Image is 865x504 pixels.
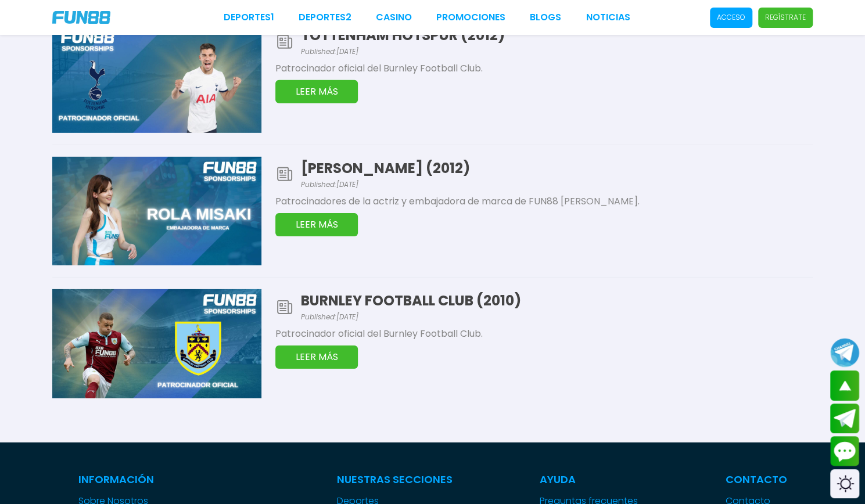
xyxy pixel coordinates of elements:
a: Deportes1 [224,10,274,24]
button: scroll up [830,370,859,401]
button: Contact customer service [830,436,859,466]
p: Patrocinadores de la actriz y embajadora de marca de FUN88 [PERSON_NAME]. [275,195,813,208]
span: Published: [DATE] [301,46,813,57]
a: Promociones [436,10,505,24]
button: LEER MÁS [275,80,358,103]
a: BLOGS [530,10,561,24]
a: CASINO [376,10,412,24]
img: Company Logo [52,11,110,24]
p: Nuestras Secciones [337,471,453,487]
img: ROLA MISAKI (2012) [52,157,261,266]
img: BURNLEY FOOTBALL CLUB (2010) [52,289,261,398]
p: Contacto [726,471,787,487]
a: NOTICIAS [586,10,630,24]
img: TOTTENHAM HOTSPUR (2012) [52,24,261,133]
p: Patrocinador oficial del Burnley Football Club. [275,327,813,341]
button: LEER MÁS [275,345,358,369]
button: Join telegram channel [830,337,859,368]
h1: BURNLEY FOOTBALL CLUB (2010) [301,291,813,309]
a: Deportes2 [299,10,351,24]
p: Información [78,471,250,487]
p: Ayuda [540,471,638,487]
h1: TOTTENHAM HOTSPUR (2012) [301,26,813,44]
button: Join telegram [830,404,859,434]
span: Published: [DATE] [301,312,813,322]
div: Switch theme [830,469,859,498]
h1: [PERSON_NAME] (2012) [301,159,813,177]
span: Published: [DATE] [301,179,813,190]
p: Acceso [717,12,745,23]
p: Patrocinador oficial del Burnley Football Club. [275,62,813,75]
button: LEER MÁS [275,213,358,236]
p: Regístrate [765,12,806,23]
